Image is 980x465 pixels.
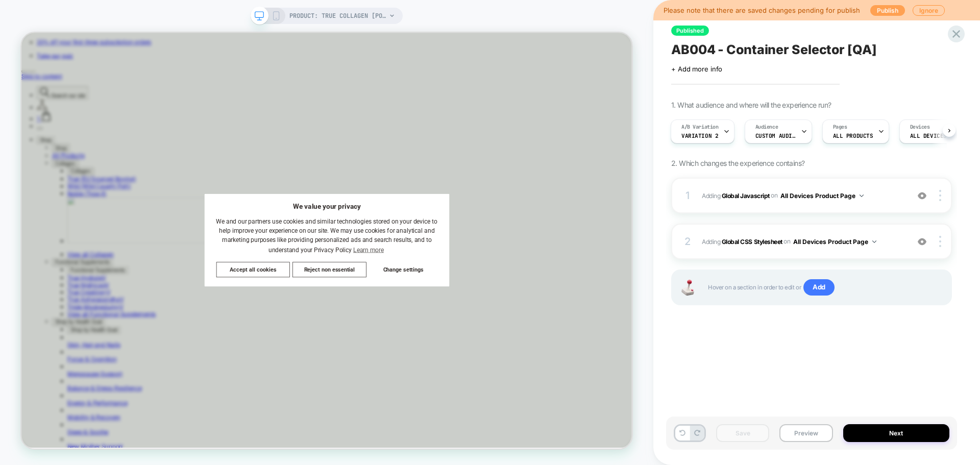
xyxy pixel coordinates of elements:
[833,124,847,131] span: Pages
[771,190,777,201] span: on
[702,189,903,202] span: Adding
[860,194,864,197] img: down arrow
[716,424,769,442] button: Save
[671,101,831,109] span: 1. What audience and where will the experience run?
[361,306,460,327] button: Reject non essential
[722,237,782,245] b: Global CSS Stylesheet
[681,124,719,131] span: A/B Variation
[256,227,558,236] div: We value your privacy
[918,191,926,200] img: crossed eye
[913,5,945,16] button: Ignore
[702,235,903,248] span: Adding
[833,132,873,139] span: ALL PRODUCTS
[910,124,930,131] span: Devices
[440,282,484,298] a: Learn more
[910,132,947,139] span: ALL DEVICES
[260,306,358,327] button: Accept all cookies
[460,306,558,327] button: Change settings
[682,186,693,205] div: 1
[780,189,864,202] button: All Devices Product Page
[755,132,796,139] span: Custom Audience
[870,5,905,16] button: Publish
[783,236,790,247] span: on
[779,424,832,442] button: Preview
[939,190,941,201] img: close
[671,26,709,36] span: Published
[939,236,941,247] img: close
[708,279,941,296] span: Hover on a section in order to edit or
[793,235,876,248] button: All Devices Product Page
[677,280,698,296] img: Joystick
[671,42,877,57] span: AB004 - Container Selector [QA]
[843,424,950,442] button: Next
[671,159,804,167] span: 2. Which changes the experience contains?
[681,132,718,139] span: Variation 2
[872,240,876,243] img: down arrow
[755,124,778,131] span: Audience
[289,8,386,24] span: PRODUCT: True Collagen [powder]
[918,237,926,246] img: crossed eye
[682,232,693,251] div: 2
[256,246,558,298] span: We and our partners use cookies and similar technologies stored on your device to help improve yo...
[671,65,722,73] span: + Add more info
[722,191,770,199] b: Global Javascript
[803,279,835,296] span: Add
